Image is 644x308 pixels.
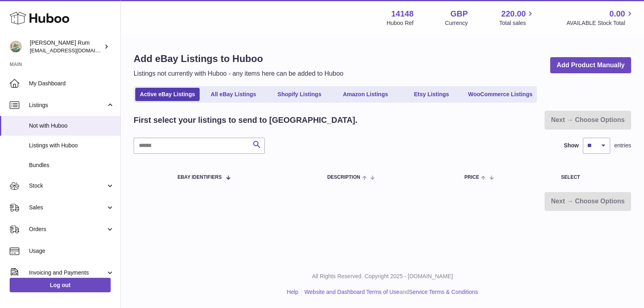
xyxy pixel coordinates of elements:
[29,142,114,149] span: Listings with Huboo
[30,47,118,54] span: [EMAIL_ADDRESS][DOMAIN_NAME]
[499,8,535,27] a: 220.00 Total sales
[450,8,468,19] strong: GBP
[134,115,357,126] h2: First select your listings to send to [GEOGRAPHIC_DATA].
[29,204,106,211] span: Sales
[609,8,625,19] span: 0.00
[501,8,526,19] span: 220.00
[550,57,631,74] a: Add Product Manually
[561,175,623,180] div: Select
[134,52,343,65] h1: Add eBay Listings to Huboo
[10,41,22,53] img: mail@bartirum.wales
[178,175,222,180] span: eBay Identifiers
[465,88,535,101] a: WooCommerce Listings
[387,19,414,27] div: Huboo Ref
[29,161,114,169] span: Bundles
[391,8,414,19] strong: 14148
[134,69,343,78] p: Listings not currently with Huboo - any items here can be added to Huboo
[287,289,299,295] a: Help
[499,19,535,27] span: Total sales
[304,289,399,295] a: Website and Dashboard Terms of Use
[399,88,464,101] a: Etsy Listings
[29,247,114,255] span: Usage
[135,88,200,101] a: Active eBay Listings
[333,88,398,101] a: Amazon Listings
[566,19,634,27] span: AVAILABLE Stock Total
[29,122,114,130] span: Not with Huboo
[29,269,106,277] span: Invoicing and Payments
[566,8,634,27] a: 0.00 AVAILABLE Stock Total
[267,88,332,101] a: Shopify Listings
[614,142,631,149] span: entries
[10,278,111,292] a: Log out
[29,101,106,109] span: Listings
[29,80,114,87] span: My Dashboard
[409,289,478,295] a: Service Terms & Conditions
[29,182,106,190] span: Stock
[301,288,478,296] li: and
[30,39,102,54] div: [PERSON_NAME] Rum
[127,273,638,280] p: All Rights Reserved. Copyright 2025 - [DOMAIN_NAME]
[445,19,468,27] div: Currency
[29,225,106,233] span: Orders
[327,175,360,180] span: Description
[201,88,266,101] a: All eBay Listings
[464,175,479,180] span: Price
[564,142,579,149] label: Show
